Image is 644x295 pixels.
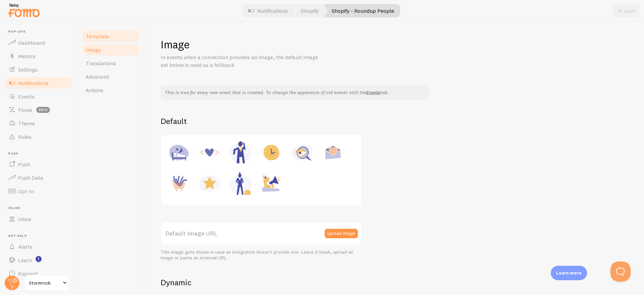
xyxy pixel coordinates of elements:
[161,38,628,51] h1: Image
[82,56,140,70] a: Translations
[86,87,103,93] span: Actions
[166,171,192,196] img: Purchase
[161,53,322,69] p: In events when a connection provides an image, the default image set below is used as a fallback
[556,270,582,276] p: Learn more
[82,83,140,97] a: Actions
[161,116,628,126] h2: Default
[4,63,73,76] a: Settings
[18,133,32,140] span: Rules
[161,222,362,245] label: Default Image URL
[4,212,73,226] a: Inline
[4,158,73,171] a: Push
[228,140,253,165] img: Male Executive
[18,39,45,46] span: Dashboard
[18,188,34,195] span: Opt-In
[18,93,35,100] span: Events
[4,171,73,184] a: Push Data
[18,66,38,73] span: Settings
[18,174,43,181] span: Push Data
[18,80,49,86] span: Notifications
[36,256,42,262] svg: <p>Watch New Feature Tutorials!</p>
[259,171,284,196] img: Shoutout
[18,53,36,59] span: Metrics
[4,76,73,90] a: Notifications
[4,49,73,63] a: Metrics
[325,229,358,238] button: upload image
[4,90,73,103] a: Events
[8,206,73,210] span: Inline
[86,33,109,40] span: Template
[289,140,315,165] img: Inquiry
[4,103,73,117] a: Flows beta
[551,266,587,280] div: Learn more
[86,73,109,80] span: Advanced
[165,89,425,96] p: This is true for every new event that is created. To change the apperance of old events visit the...
[18,120,35,127] span: Theme
[366,89,380,95] a: Events
[228,171,253,196] img: Female Executive
[4,184,73,198] a: Opt-In
[82,70,140,83] a: Advanced
[4,117,73,130] a: Theme
[86,60,116,67] span: Translations
[18,216,31,222] span: Inline
[36,107,50,113] span: beta
[8,152,73,156] span: Push
[4,130,73,143] a: Rules
[4,253,73,267] a: Learn
[18,107,32,113] span: Flows
[29,279,61,287] span: Stormrock
[8,234,73,238] span: Get Help
[86,46,101,53] span: Image
[4,267,73,280] a: Support
[24,275,69,291] a: Stormrock
[4,240,73,253] a: Alerts
[197,171,222,196] img: Rating
[320,140,346,165] img: Newsletter
[82,43,140,56] a: Image
[18,257,32,263] span: Learn
[4,36,73,49] a: Dashboard
[7,2,41,19] img: fomo-relay-logo-orange.svg
[8,30,73,34] span: Pop-ups
[610,261,631,282] iframe: Help Scout Beacon - Open
[259,140,284,165] img: Appointment
[166,140,192,165] img: Accommodation
[18,270,38,277] span: Support
[18,243,33,250] span: Alerts
[197,140,222,165] img: Code
[161,277,362,288] h2: Dynamic
[82,30,140,43] a: Template
[18,161,30,168] span: Push
[161,249,362,261] div: This image gets shown in case an integration doesn't provide one. Leave it blank, upload an image...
